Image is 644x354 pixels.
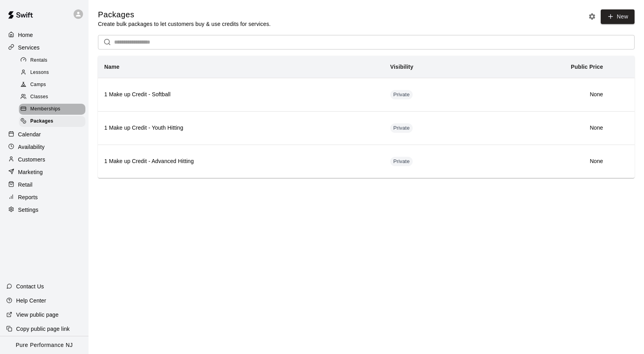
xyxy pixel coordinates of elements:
p: Copy public page link [16,325,70,333]
div: Rentals [19,55,85,66]
h6: 1 Make up Credit - Youth Hitting [104,124,378,132]
b: Public Price [571,64,603,70]
h6: None [490,90,603,99]
p: Calendar [18,130,41,138]
p: Settings [18,206,39,214]
span: Private [390,125,413,132]
h6: 1 Make up Credit - Advanced Hitting [104,157,378,166]
div: This service is hidden, and can only be accessed via a direct link [390,90,413,99]
p: Help Center [16,297,46,304]
button: Packages settings [586,11,598,22]
span: Rentals [30,57,48,64]
a: Settings [6,204,82,216]
a: Rentals [19,54,89,66]
p: Services [18,44,40,51]
span: Camps [30,81,46,89]
a: Memberships [19,103,89,116]
p: Customers [18,156,45,163]
h6: 1 Make up Credit - Softball [104,90,378,99]
span: Lessons [30,69,49,77]
a: Retail [6,179,82,191]
p: Pure Performance NJ [16,341,73,349]
div: Lessons [19,67,85,78]
div: This service is hidden, and can only be accessed via a direct link [390,157,413,166]
table: simple table [98,56,635,178]
span: Packages [30,117,54,125]
a: Marketing [6,166,82,178]
a: Services [6,42,82,53]
div: Packages [19,116,85,127]
div: Classes [19,92,85,103]
span: Classes [30,93,48,101]
h6: None [490,124,603,132]
b: Name [104,64,120,70]
b: Visibility [390,64,413,70]
span: Private [390,91,413,99]
a: Calendar [6,128,82,140]
span: Private [390,158,413,165]
span: Memberships [30,105,60,113]
a: Lessons [19,66,89,79]
a: Reports [6,191,82,203]
div: Camps [19,79,85,90]
p: Contact Us [16,282,44,290]
a: Camps [19,79,89,91]
p: Reports [18,193,38,201]
h6: None [490,157,603,166]
a: Customers [6,154,82,165]
p: Retail [18,181,33,189]
a: Classes [19,91,89,103]
a: Availability [6,141,82,153]
p: View public page [16,311,59,319]
a: Packages [19,116,89,128]
a: New [601,9,635,24]
h5: Packages [98,9,271,20]
p: Create bulk packages to let customers buy & use credits for services. [98,20,271,28]
p: Availability [18,143,45,151]
div: This service is hidden, and can only be accessed via a direct link [390,123,413,133]
a: Home [6,29,82,41]
p: Marketing [18,168,43,176]
p: Home [18,31,33,39]
div: Memberships [19,104,85,115]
